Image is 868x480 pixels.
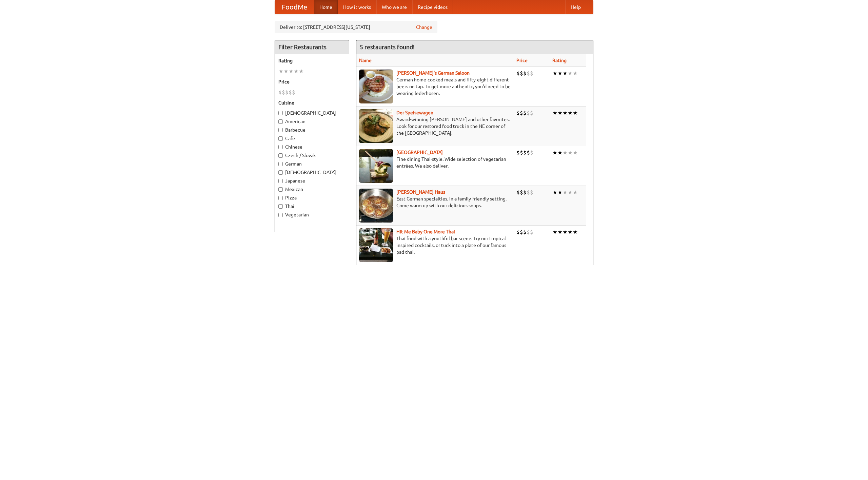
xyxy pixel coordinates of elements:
li: ★ [568,189,573,196]
input: American [278,119,283,124]
label: [DEMOGRAPHIC_DATA] [278,169,346,176]
a: Change [416,24,432,31]
input: [DEMOGRAPHIC_DATA] [278,111,283,115]
li: ★ [573,189,578,196]
h5: Cuisine [278,99,346,106]
li: ★ [283,68,289,75]
li: $ [516,149,520,156]
li: $ [516,70,520,77]
label: Vegetarian [278,211,346,218]
li: ★ [568,149,573,156]
li: ★ [289,68,294,75]
li: $ [289,89,292,96]
li: ★ [557,228,563,236]
h5: Rating [278,57,346,64]
li: ★ [278,68,283,75]
li: ★ [568,109,573,117]
img: esthers.jpg [359,70,393,103]
a: Price [516,58,528,63]
label: [DEMOGRAPHIC_DATA] [278,110,346,116]
input: Chinese [278,145,283,149]
li: ★ [552,70,557,77]
li: $ [527,189,530,196]
li: $ [523,149,527,156]
li: $ [530,70,533,77]
li: $ [527,109,530,117]
li: ★ [563,228,568,236]
li: $ [516,228,520,236]
li: ★ [563,189,568,196]
input: Mexican [278,187,283,192]
img: babythai.jpg [359,228,393,262]
li: $ [530,189,533,196]
a: Hit Me Baby One More Thai [396,229,455,234]
p: Thai food with a youthful bar scene. Try our tropical inspired cocktails, or tuck into a plate of... [359,235,511,255]
li: $ [520,189,523,196]
label: Thai [278,203,346,210]
a: Rating [552,58,567,63]
label: American [278,118,346,125]
li: $ [520,228,523,236]
li: $ [530,228,533,236]
img: kohlhaus.jpg [359,189,393,223]
input: Czech / Slovak [278,153,283,158]
li: $ [527,228,530,236]
li: ★ [552,109,557,117]
li: ★ [557,149,563,156]
li: $ [520,109,523,117]
input: Japanese [278,179,283,183]
li: ★ [299,68,304,75]
li: $ [516,189,520,196]
img: satay.jpg [359,149,393,183]
li: $ [292,89,295,96]
li: ★ [573,228,578,236]
a: [PERSON_NAME] Haus [396,189,445,195]
p: Fine dining Thai-style. Wide selection of vegetarian entrées. We also deliver. [359,156,511,169]
label: German [278,160,346,167]
label: Czech / Slovak [278,152,346,159]
li: ★ [557,70,563,77]
input: German [278,162,283,166]
a: Recipe videos [412,0,453,14]
label: Chinese [278,143,346,150]
label: Japanese [278,177,346,184]
input: Vegetarian [278,213,283,217]
a: FoodMe [275,0,314,14]
li: $ [527,149,530,156]
li: $ [520,70,523,77]
a: Der Speisewagen [396,110,433,115]
li: $ [523,189,527,196]
a: [GEOGRAPHIC_DATA] [396,150,443,155]
a: Name [359,58,372,63]
h5: Price [278,78,346,85]
li: ★ [573,70,578,77]
label: Barbecue [278,127,346,133]
li: ★ [568,70,573,77]
p: East German specialties, in a family-friendly setting. Come warm up with our delicious soups. [359,195,511,209]
li: $ [523,228,527,236]
input: [DEMOGRAPHIC_DATA] [278,170,283,175]
h4: Filter Restaurants [275,40,349,54]
li: ★ [552,228,557,236]
li: $ [523,109,527,117]
li: ★ [563,70,568,77]
li: $ [523,70,527,77]
li: ★ [294,68,299,75]
li: $ [285,89,289,96]
li: ★ [557,189,563,196]
input: Pizza [278,196,283,200]
li: ★ [552,149,557,156]
li: $ [516,109,520,117]
li: $ [282,89,285,96]
li: ★ [573,149,578,156]
li: $ [520,149,523,156]
img: speisewagen.jpg [359,109,393,143]
input: Cafe [278,136,283,141]
a: How it works [338,0,376,14]
li: ★ [563,149,568,156]
label: Mexican [278,186,346,193]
